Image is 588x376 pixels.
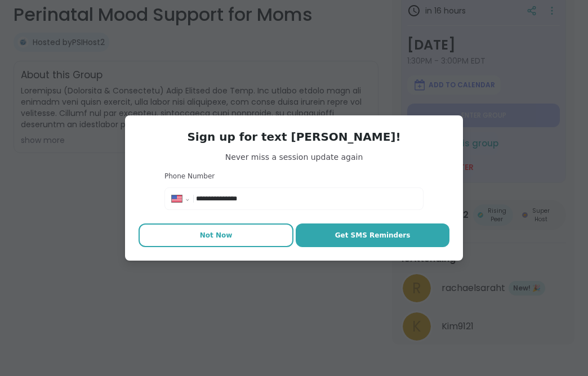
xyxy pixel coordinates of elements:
[139,129,449,145] h3: Sign up for text [PERSON_NAME]!
[335,230,411,240] span: Get SMS Reminders
[164,172,424,181] h3: Phone Number
[139,151,449,163] span: Never miss a session update again
[296,223,449,247] button: Get SMS Reminders
[139,223,293,247] button: Not Now
[200,230,233,240] span: Not Now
